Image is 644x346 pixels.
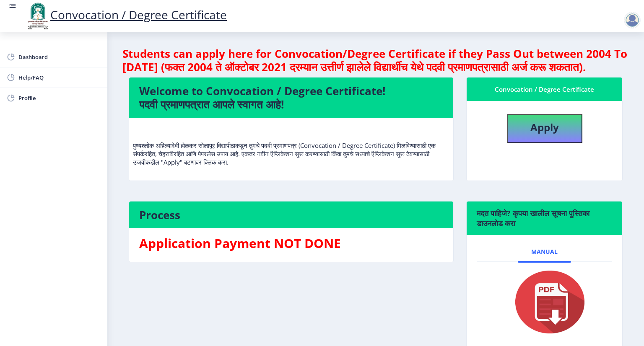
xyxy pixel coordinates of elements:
button: Apply [507,114,582,143]
h4: Welcome to Convocation / Degree Certificate! पदवी प्रमाणपत्रात आपले स्वागत आहे! [139,84,443,111]
a: Manual [518,242,571,262]
span: Dashboard [18,52,101,62]
p: पुण्यश्लोक अहिल्यादेवी होळकर सोलापूर विद्यापीठाकडून तुमचे पदवी प्रमाणपत्र (Convocation / Degree C... [133,124,449,166]
h6: मदत पाहिजे? कृपया खालील सूचना पुस्तिका डाउनलोड करा [477,208,612,228]
img: pdf.png [503,269,587,336]
span: Help/FAQ [18,72,101,83]
span: Profile [18,93,101,103]
a: Convocation / Degree Certificate [25,7,227,23]
h3: Application Payment NOT DONE [139,235,443,252]
h4: Students can apply here for Convocation/Degree Certificate if they Pass Out between 2004 To [DATE... [122,47,629,74]
b: Apply [530,120,559,134]
span: Manual [531,248,558,255]
h4: Process [139,208,443,222]
div: Convocation / Degree Certificate [477,84,612,94]
img: logo [25,2,50,30]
